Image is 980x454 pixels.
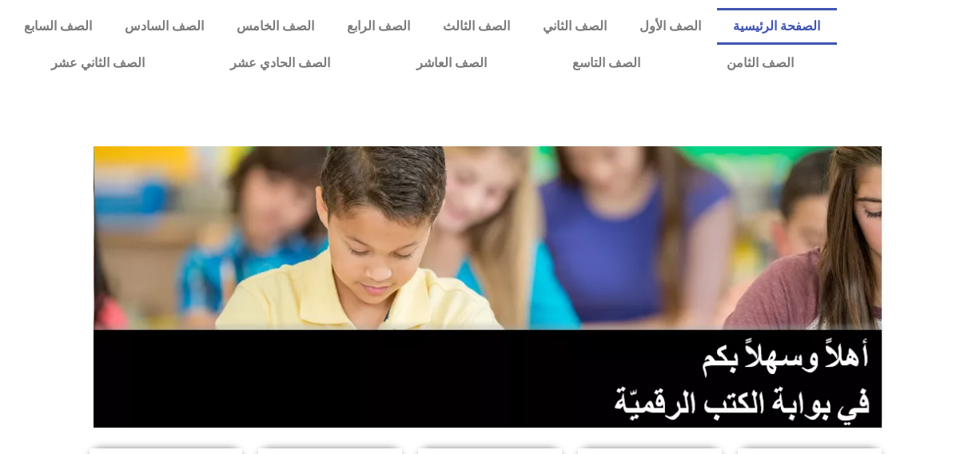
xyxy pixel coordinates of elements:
[683,45,837,82] a: الصف الثامن
[526,8,623,45] a: الصف الثاني
[188,45,374,82] a: الصف الحادي عشر
[717,8,837,45] a: الصفحة الرئيسية
[373,45,530,82] a: الصف العاشر
[623,8,717,45] a: الصف الأول
[426,8,526,45] a: الصف الثالث
[331,8,427,45] a: الصف الرابع
[109,8,221,45] a: الصف السادس
[8,45,188,82] a: الصف الثاني عشر
[221,8,331,45] a: الصف الخامس
[8,8,109,45] a: الصف السابع
[530,45,684,82] a: الصف التاسع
